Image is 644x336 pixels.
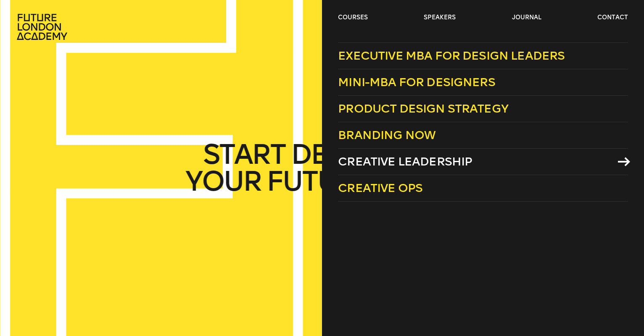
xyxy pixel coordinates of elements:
span: Product Design Strategy [338,102,508,115]
span: Creative Leadership [338,155,472,168]
span: Branding Now [338,128,435,142]
a: Creative Ops [338,175,628,202]
a: speakers [424,13,456,22]
span: Creative Ops [338,181,422,195]
a: journal [512,13,541,22]
span: Executive MBA for Design Leaders [338,49,565,63]
a: contact [597,13,628,22]
a: Mini-MBA for Designers [338,69,628,96]
a: Creative Leadership [338,149,628,175]
a: Branding Now [338,122,628,149]
a: Product Design Strategy [338,96,628,122]
a: Executive MBA for Design Leaders [338,42,628,69]
span: Mini-MBA for Designers [338,75,495,89]
a: courses [338,13,368,22]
